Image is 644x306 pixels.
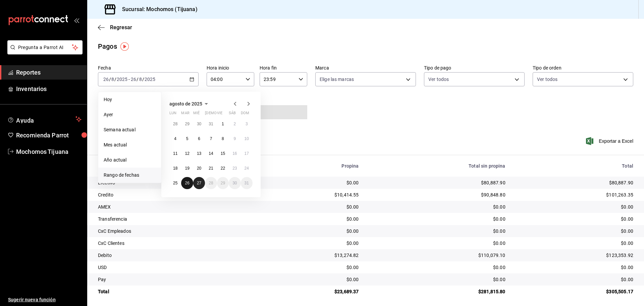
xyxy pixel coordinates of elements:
abbr: 12 de agosto de 2025 [185,151,189,156]
h3: Sucursal: Mochomos (Tijuana) [117,5,198,13]
div: $101,263.35 [516,191,633,198]
label: Tipo de orden [533,65,633,70]
abbr: sábado [229,111,236,118]
button: 2 de agosto de 2025 [229,118,240,130]
label: Tipo de pago [424,65,525,70]
abbr: 30 de agosto de 2025 [232,181,237,185]
div: $0.00 [516,228,633,234]
span: agosto de 2025 [169,101,202,106]
div: USD [98,264,251,271]
div: CxC Clientes [98,240,251,247]
div: $23,689.37 [261,288,359,295]
div: $0.00 [369,264,505,271]
div: $123,353.92 [516,252,633,259]
div: $0.00 [369,240,505,247]
span: Regresar [110,24,132,31]
button: 1 de agosto de 2025 [217,118,229,130]
button: 18 de agosto de 2025 [169,162,181,174]
div: $0.00 [516,276,633,283]
div: $0.00 [516,240,633,247]
abbr: 5 de agosto de 2025 [186,136,189,141]
abbr: 31 de julio de 2025 [209,122,213,126]
label: Hora fin [260,65,307,70]
span: Recomienda Parrot [16,131,82,140]
abbr: 11 de agosto de 2025 [173,151,177,156]
button: 30 de julio de 2025 [193,118,205,130]
button: 24 de agosto de 2025 [241,162,253,174]
abbr: domingo [241,111,249,118]
span: Elige las marcas [320,76,354,83]
button: 28 de agosto de 2025 [205,177,217,189]
button: 27 de agosto de 2025 [193,177,205,189]
div: $80,887.90 [516,179,633,186]
span: - [128,77,130,82]
div: $0.00 [261,264,359,271]
button: 21 de agosto de 2025 [205,162,217,174]
button: 13 de agosto de 2025 [193,147,205,160]
abbr: 18 de agosto de 2025 [173,166,177,171]
div: $281,815.80 [369,288,505,295]
abbr: 25 de agosto de 2025 [173,181,177,185]
div: Pagos [98,41,117,51]
div: Total [516,163,633,169]
div: $0.00 [516,204,633,210]
div: $0.00 [261,228,359,234]
button: 16 de agosto de 2025 [229,147,240,160]
span: / [114,77,116,82]
label: Marca [315,65,416,70]
button: 25 de agosto de 2025 [169,177,181,189]
button: 30 de agosto de 2025 [229,177,240,189]
span: / [109,77,111,82]
abbr: 13 de agosto de 2025 [197,151,201,156]
button: agosto de 2025 [169,100,210,108]
div: $0.00 [369,228,505,234]
input: -- [111,77,114,82]
div: $0.00 [261,179,359,186]
span: Ver todos [428,76,449,83]
div: Credito [98,191,251,198]
abbr: 30 de julio de 2025 [197,122,201,126]
abbr: 14 de agosto de 2025 [209,151,213,156]
button: 31 de agosto de 2025 [241,177,253,189]
button: 26 de agosto de 2025 [181,177,193,189]
button: 17 de agosto de 2025 [241,147,253,160]
button: Exportar a Excel [587,137,633,145]
label: Fecha [98,65,199,70]
span: / [137,77,139,82]
button: 11 de agosto de 2025 [169,147,181,160]
button: 19 de agosto de 2025 [181,162,193,174]
div: Pay [98,276,251,283]
abbr: lunes [169,111,176,118]
label: Hora inicio [207,65,254,70]
abbr: 27 de agosto de 2025 [197,181,201,185]
div: $10,414.55 [261,191,359,198]
input: ---- [116,77,128,82]
div: $0.00 [369,276,505,283]
div: $90,848.80 [369,191,505,198]
abbr: 3 de agosto de 2025 [246,122,248,126]
button: 12 de agosto de 2025 [181,147,193,160]
button: 29 de agosto de 2025 [217,177,229,189]
button: 23 de agosto de 2025 [229,162,240,174]
span: Ayer [104,111,156,118]
span: Rango de fechas [104,172,156,179]
button: open_drawer_menu [74,17,79,23]
div: $0.00 [516,216,633,222]
input: ---- [144,77,156,82]
button: 15 de agosto de 2025 [217,147,229,160]
div: $80,887.90 [369,179,505,186]
div: Total sin propina [369,163,505,169]
button: Pregunta a Parrot AI [7,40,83,54]
abbr: miércoles [193,111,200,118]
div: CxC Empleados [98,228,251,234]
span: Año actual [104,157,156,164]
span: Ver todos [537,76,557,83]
span: Mochomos Tijuana [16,147,82,156]
div: $0.00 [369,216,505,222]
button: 7 de agosto de 2025 [205,133,217,145]
abbr: 28 de julio de 2025 [173,122,177,126]
abbr: 26 de agosto de 2025 [185,181,189,185]
abbr: 9 de agosto de 2025 [233,136,236,141]
span: Inventarios [16,84,82,93]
